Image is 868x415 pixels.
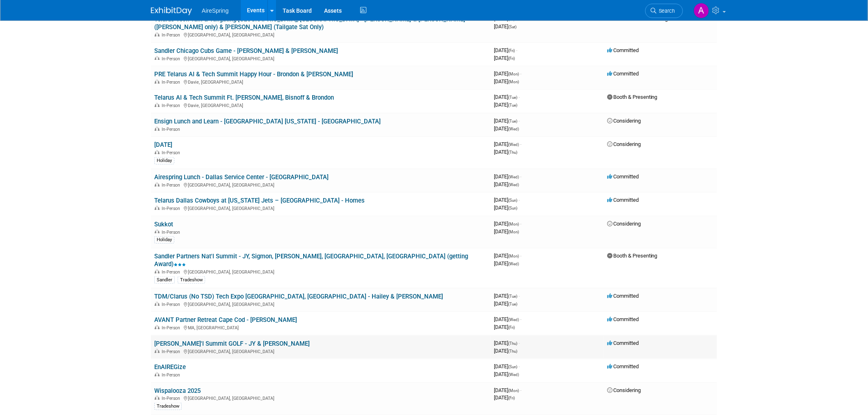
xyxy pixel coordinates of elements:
div: [GEOGRAPHIC_DATA], [GEOGRAPHIC_DATA] [154,301,487,307]
span: In-Person [162,269,183,275]
span: (Tue) [508,95,517,100]
span: - [520,71,521,77]
span: Committed [607,173,639,180]
span: (Mon) [508,222,519,226]
span: [DATE] [494,253,521,259]
span: [DATE] [494,23,516,30]
img: In-Person Event [155,206,160,210]
a: Ensign Lunch and Learn - [GEOGRAPHIC_DATA] [US_STATE] - [GEOGRAPHIC_DATA] [154,118,381,125]
img: In-Person Event [155,230,160,234]
img: ExhibitDay [151,7,192,15]
a: EnAIREGize [154,363,186,371]
span: (Fri) [508,56,515,61]
div: MA, [GEOGRAPHIC_DATA] [154,324,487,331]
div: [GEOGRAPHIC_DATA], [GEOGRAPHIC_DATA] [154,205,487,211]
span: (Fri) [508,396,515,400]
span: [DATE] [494,371,519,377]
span: [DATE] [494,394,515,401]
span: In-Person [162,127,183,132]
span: In-Person [162,206,183,211]
span: Booth & Presenting [607,94,658,100]
span: (Wed) [508,175,519,179]
span: [DATE] [494,260,519,267]
span: (Sun) [508,206,517,210]
span: (Tue) [508,103,517,107]
span: [DATE] [494,221,521,227]
span: [DATE] [494,47,517,53]
span: In-Person [162,80,183,85]
span: (Wed) [508,127,519,131]
span: (Wed) [508,317,519,322]
span: - [519,197,520,203]
span: - [516,47,517,53]
span: Committed [607,197,639,203]
span: - [520,173,521,180]
span: - [520,253,521,259]
div: Holiday [154,236,174,244]
span: (Mon) [508,388,519,393]
span: - [519,94,520,100]
span: Committed [607,293,639,299]
span: (Fri) [508,325,515,330]
span: (Sun) [508,365,517,369]
a: TDM/Clarus (No TSD) Tech Expo [GEOGRAPHIC_DATA], [GEOGRAPHIC_DATA] - Hailey & [PERSON_NAME] [154,293,443,300]
img: In-Person Event [155,80,160,84]
span: [DATE] [494,102,517,108]
a: AVANT Partner Retreat Cape Cod - [PERSON_NAME] [154,316,297,324]
span: In-Person [162,372,183,378]
span: (Tue) [508,119,517,123]
img: In-Person Event [155,269,160,274]
img: In-Person Event [155,32,160,36]
span: [DATE] [494,228,519,235]
span: - [519,118,520,124]
span: Search [656,8,675,14]
div: [GEOGRAPHIC_DATA], [GEOGRAPHIC_DATA] [154,181,487,188]
span: (Mon) [508,80,519,84]
img: In-Person Event [155,127,160,131]
span: (Fri) [508,48,515,53]
span: - [519,363,520,369]
span: Committed [607,71,639,77]
div: Tradeshow [178,276,205,284]
span: In-Person [162,302,183,307]
div: [GEOGRAPHIC_DATA], [GEOGRAPHIC_DATA] [154,268,487,275]
span: (Sat) [508,25,516,29]
span: [DATE] [494,348,517,354]
span: [DATE] [494,118,520,124]
span: [DATE] [494,316,521,322]
span: - [519,340,520,346]
span: [DATE] [494,141,521,147]
span: [DATE] [494,363,520,369]
a: [PERSON_NAME]'l Summit GOLF - JY & [PERSON_NAME] [154,340,310,347]
div: [GEOGRAPHIC_DATA], [GEOGRAPHIC_DATA] [154,31,487,38]
div: [GEOGRAPHIC_DATA], [GEOGRAPHIC_DATA] [154,394,487,401]
span: (Mon) [508,72,519,76]
span: (Thu) [508,349,517,353]
img: Aila Ortiaga [694,3,709,18]
span: [DATE] [494,340,520,346]
span: In-Person [162,32,183,38]
span: - [520,316,521,322]
span: Booth & Presenting [607,253,658,259]
img: In-Person Event [155,396,160,400]
div: Sandler [154,276,175,284]
span: [DATE] [494,55,515,61]
span: (Thu) [508,341,517,346]
span: (Wed) [508,142,519,147]
span: [DATE] [494,205,517,211]
div: [GEOGRAPHIC_DATA], [GEOGRAPHIC_DATA] [154,55,487,62]
span: Committed [607,316,639,322]
span: (Mon) [508,254,519,258]
span: [DATE] [494,78,519,84]
span: - [520,387,521,393]
span: [DATE] [494,71,521,77]
span: - [519,293,520,299]
a: PRE Telarus AI & Tech Summit Happy Hour - Brondon & [PERSON_NAME] [154,71,353,78]
img: In-Person Event [155,349,160,353]
span: Committed [607,363,639,369]
span: [DATE] [494,301,517,307]
span: In-Person [162,396,183,401]
span: (Wed) [508,262,519,266]
span: (Mon) [508,230,519,234]
a: Search [645,4,683,18]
